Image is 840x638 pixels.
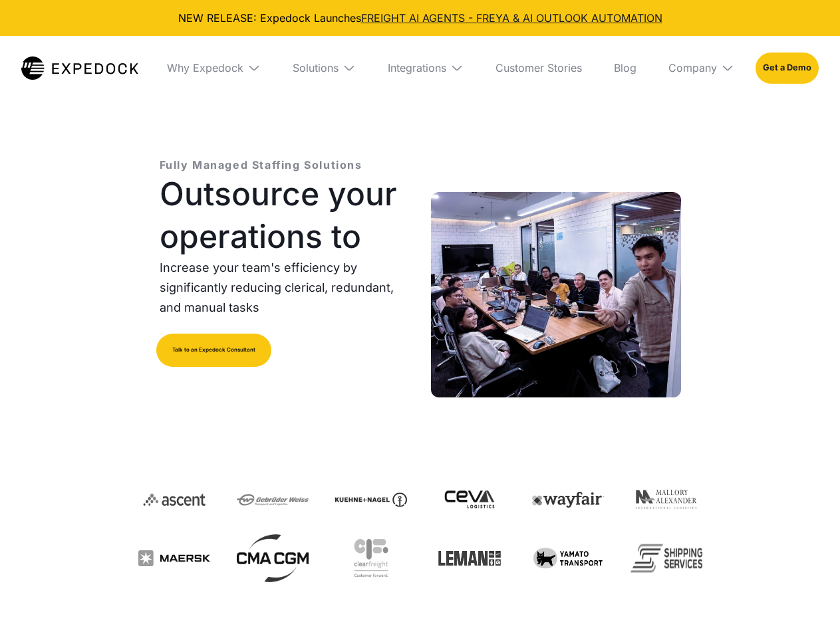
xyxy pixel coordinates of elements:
[388,61,446,74] div: Integrations
[603,36,647,100] a: Blog
[668,61,717,74] div: Company
[361,11,662,25] a: FREIGHT AI AGENTS - FREYA & AI OUTLOOK AUTOMATION
[160,173,410,258] h1: Outsource your operations to
[658,36,745,100] div: Company
[282,36,366,100] div: Solutions
[293,61,339,74] div: Solutions
[756,53,819,83] a: Get a Demo
[773,574,840,638] iframe: Chat Widget
[11,11,829,25] div: NEW RELEASE: Expedock Launches
[377,36,474,100] div: Integrations
[167,61,243,74] div: Why Expedock
[485,36,593,100] a: Customer Stories
[156,334,271,367] a: Talk to an Expedock Consultant
[160,258,410,318] p: Increase your team's efficiency by significantly reducing clerical, redundant, and manual tasks
[160,157,362,173] p: Fully Managed Staffing Solutions
[156,36,271,100] div: Why Expedock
